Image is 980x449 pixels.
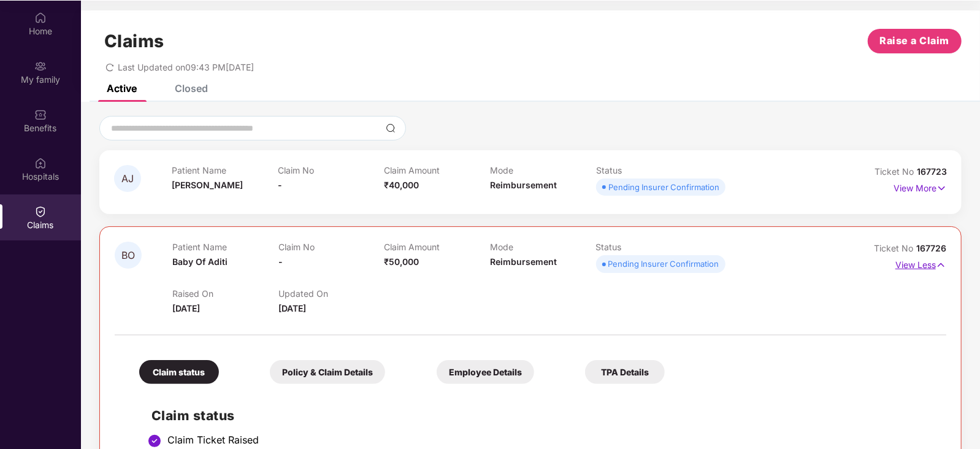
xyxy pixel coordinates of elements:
[121,174,134,184] span: AJ
[608,181,719,193] div: Pending Insurer Confirmation
[895,255,946,272] p: View Less
[175,82,208,94] div: Closed
[490,180,557,190] span: Reimbursement
[490,165,596,175] p: Mode
[874,243,916,253] span: Ticket No
[384,180,419,190] span: ₹40,000
[172,288,278,299] p: Raised On
[105,62,114,72] span: redo
[34,205,47,218] img: svg+xml;base64,PHN2ZyBpZD0iQ2xhaW0iIHhtbG5zPSJodHRwOi8vd3d3LnczLm9yZy8yMDAwL3N2ZyIgd2lkdGg9IjIwIi...
[167,434,934,446] div: Claim Ticket Raised
[34,60,47,72] img: svg+xml;base64,PHN2ZyB3aWR0aD0iMjAiIGhlaWdodD0iMjAiIHZpZXdCb3g9IjAgMCAyMCAyMCIgZmlsbD0ibm9uZSIgeG...
[875,166,917,177] span: Ticket No
[172,180,243,190] span: [PERSON_NAME]
[868,29,962,53] button: Raise a Claim
[34,12,47,24] img: svg+xml;base64,PHN2ZyBpZD0iSG9tZSIgeG1sbnM9Imh0dHA6Ly93d3cudzMub3JnLzIwMDAvc3ZnIiB3aWR0aD0iMjAiIG...
[34,109,47,121] img: svg+xml;base64,PHN2ZyBpZD0iQmVuZWZpdHMiIHhtbG5zPSJodHRwOi8vd3d3LnczLm9yZy8yMDAwL3N2ZyIgd2lkdGg9Ij...
[437,360,534,384] div: Employee Details
[384,242,490,252] p: Claim Amount
[34,157,47,169] img: svg+xml;base64,PHN2ZyBpZD0iSG9zcGl0YWxzIiB4bWxucz0iaHR0cDovL3d3dy53My5vcmcvMjAwMC9zdmciIHdpZHRoPS...
[384,256,419,267] span: ₹50,000
[270,360,385,384] div: Policy & Claim Details
[104,31,164,52] h1: Claims
[608,258,719,270] div: Pending Insurer Confirmation
[278,256,283,267] span: -
[490,242,596,252] p: Mode
[172,242,278,252] p: Patient Name
[880,33,950,48] span: Raise a Claim
[147,434,162,448] img: svg+xml;base64,PHN2ZyBpZD0iU3RlcC1Eb25lLTMyeDMyIiB4bWxucz0iaHR0cDovL3d3dy53My5vcmcvMjAwMC9zdmciIH...
[278,303,306,313] span: [DATE]
[596,242,702,252] p: Status
[107,82,137,94] div: Active
[172,303,200,313] span: [DATE]
[278,288,385,299] p: Updated On
[384,165,490,175] p: Claim Amount
[936,182,947,195] img: svg+xml;base64,PHN2ZyB4bWxucz0iaHR0cDovL3d3dy53My5vcmcvMjAwMC9zdmciIHdpZHRoPSIxNyIgaGVpZ2h0PSIxNy...
[386,123,396,133] img: svg+xml;base64,PHN2ZyBpZD0iU2VhcmNoLTMyeDMyIiB4bWxucz0iaHR0cDovL3d3dy53My5vcmcvMjAwMC9zdmciIHdpZH...
[936,258,946,272] img: svg+xml;base64,PHN2ZyB4bWxucz0iaHR0cDovL3d3dy53My5vcmcvMjAwMC9zdmciIHdpZHRoPSIxNyIgaGVpZ2h0PSIxNy...
[916,243,946,253] span: 167726
[585,360,665,384] div: TPA Details
[894,178,947,195] p: View More
[172,256,228,267] span: Baby Of Aditi
[490,256,557,267] span: Reimbursement
[151,405,934,426] h2: Claim status
[118,62,254,72] span: Last Updated on 09:43 PM[DATE]
[596,165,702,175] p: Status
[278,180,282,190] span: -
[172,165,278,175] p: Patient Name
[278,165,384,175] p: Claim No
[139,360,219,384] div: Claim status
[121,250,135,261] span: BO
[917,166,947,177] span: 167723
[278,242,385,252] p: Claim No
